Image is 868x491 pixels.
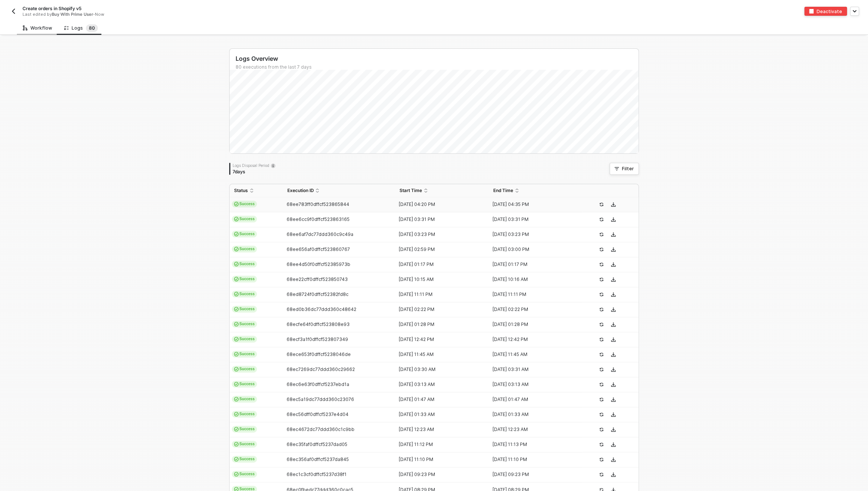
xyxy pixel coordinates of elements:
[489,426,577,432] div: [DATE] 12:23 AM
[11,8,17,14] img: back
[234,472,239,476] span: icon-cards
[611,232,616,237] span: icon-download
[489,216,577,222] div: [DATE] 03:31 PM
[23,12,417,17] div: Last edited by - Now
[817,8,842,15] div: Deactivate
[234,337,239,341] span: icon-cards
[599,262,604,267] span: icon-success-page
[599,442,604,447] span: icon-success-page
[282,184,395,197] th: Execution ID
[611,442,616,447] span: icon-download
[52,12,93,17] span: Buy With Prime User
[489,441,577,447] div: [DATE] 11:13 PM
[234,397,239,401] span: icon-cards
[622,166,634,172] div: Filter
[489,246,577,252] div: [DATE] 03:00 PM
[489,456,577,462] div: [DATE] 11:10 PM
[286,336,348,342] span: 68ecf3a1f0dffcf523807349
[599,292,604,297] span: icon-success-page
[611,322,616,327] span: icon-download
[489,231,577,237] div: [DATE] 03:23 PM
[286,201,349,207] span: 68ee783ff0dffcf523865844
[236,64,638,70] div: 80 executions from the last 7 days
[234,352,239,356] span: icon-cards
[611,397,616,402] span: icon-download
[286,231,353,237] span: 68ee6af7dc77ddd360c9c49a
[489,381,577,387] div: [DATE] 03:13 AM
[233,169,275,175] div: 7 days
[233,163,275,168] div: Logs Disposal Period
[395,441,483,447] div: [DATE] 11:12 PM
[611,472,616,477] span: icon-download
[395,381,483,387] div: [DATE] 03:13 AM
[395,231,483,237] div: [DATE] 03:23 PM
[286,276,347,282] span: 68ee22cff0dffcf523850743
[489,321,577,327] div: [DATE] 01:28 PM
[234,277,239,281] span: icon-cards
[611,337,616,342] span: icon-download
[232,396,257,402] span: Success
[395,184,489,197] th: Start Time
[234,188,248,194] span: Status
[599,352,604,357] span: icon-success-page
[395,471,483,477] div: [DATE] 09:23 PM
[599,277,604,282] span: icon-success-page
[234,442,239,446] span: icon-cards
[599,367,604,372] span: icon-success-page
[232,231,257,237] span: Success
[599,427,604,432] span: icon-success-page
[599,307,604,312] span: icon-success-page
[234,382,239,386] span: icon-cards
[489,336,577,342] div: [DATE] 12:42 PM
[232,321,257,327] span: Success
[611,247,616,252] span: icon-download
[489,471,577,477] div: [DATE] 09:23 PM
[599,232,604,237] span: icon-success-page
[395,261,483,267] div: [DATE] 01:17 PM
[395,426,483,432] div: [DATE] 12:23 AM
[611,367,616,372] span: icon-download
[489,351,577,357] div: [DATE] 11:45 AM
[395,291,483,297] div: [DATE] 11:11 PM
[236,55,638,63] div: Logs Overview
[234,367,239,371] span: icon-cards
[234,247,239,251] span: icon-cards
[399,188,422,194] span: Start Time
[286,366,354,372] span: 68ec7269dc77ddd360c29662
[395,366,483,372] div: [DATE] 03:30 AM
[599,457,604,462] span: icon-success-page
[232,261,257,267] span: Success
[611,262,616,267] span: icon-download
[86,24,98,32] sup: 80
[611,382,616,387] span: icon-download
[599,202,604,207] span: icon-success-page
[232,201,257,207] span: Success
[286,411,348,417] span: 68ec56dff0dffcf5237e4d04
[809,9,814,14] img: deactivate
[286,456,348,462] span: 68ec356af0dffcf5237da845
[232,306,257,312] span: Success
[611,202,616,207] span: icon-download
[234,307,239,311] span: icon-cards
[599,397,604,402] span: icon-success-page
[395,201,483,207] div: [DATE] 04:20 PM
[23,25,52,31] div: Workflow
[232,381,257,387] span: Success
[232,366,257,372] span: Success
[234,427,239,431] span: icon-cards
[89,25,92,31] span: 8
[23,5,81,12] span: Create orders in Shopify v5
[599,322,604,327] span: icon-success-page
[234,292,239,296] span: icon-cards
[599,382,604,387] span: icon-success-page
[232,216,257,222] span: Success
[599,472,604,477] span: icon-success-page
[230,184,282,197] th: Status
[232,276,257,282] span: Success
[395,276,483,282] div: [DATE] 10:15 AM
[611,217,616,222] span: icon-download
[232,411,257,417] span: Success
[489,396,577,402] div: [DATE] 01:47 AM
[489,201,577,207] div: [DATE] 04:35 PM
[286,471,346,477] span: 68ec1c3cf0dffcf5237d38f1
